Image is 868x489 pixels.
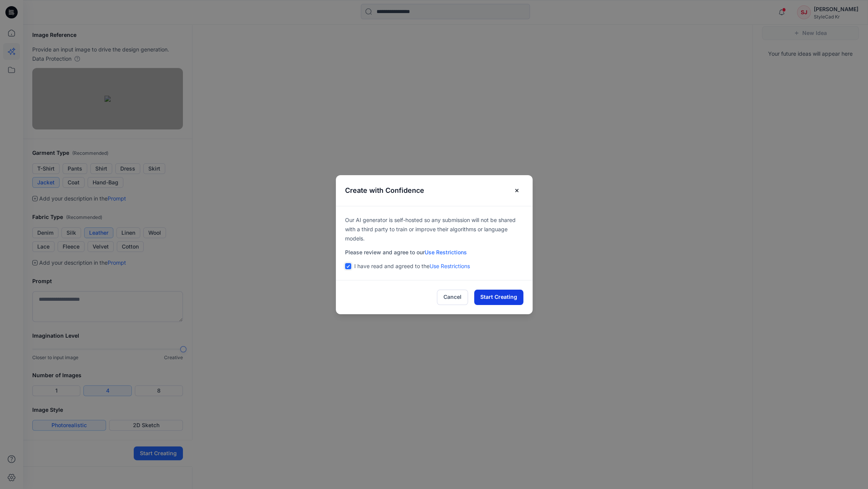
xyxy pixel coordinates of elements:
button: Start Creating [474,290,523,305]
a: Use Restrictions [430,263,470,269]
a: Use Restrictions [425,249,467,255]
header: Create with Confidence [336,175,533,206]
p: Our AI generator is self-hosted so any submission will not be shared with a third party to train ... [345,215,523,243]
p: I have read and agreed to the [354,262,470,271]
button: Cancel [437,290,468,305]
button: Close [510,184,523,197]
p: Please review and agree to our [345,248,523,257]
